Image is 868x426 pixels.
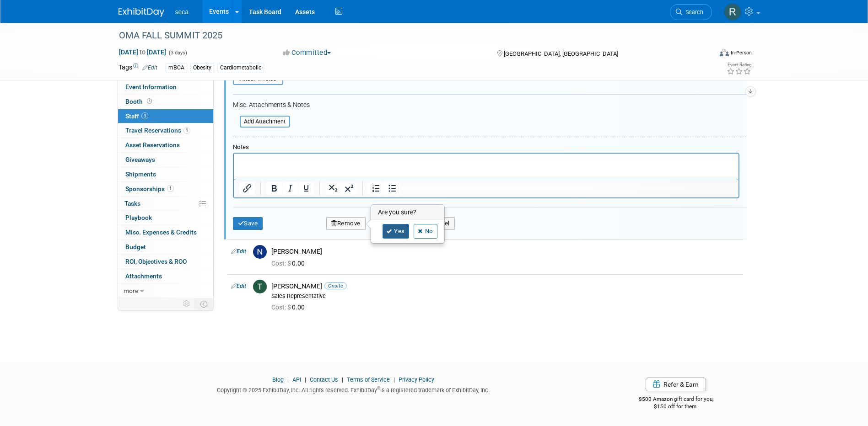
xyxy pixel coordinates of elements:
span: 0.00 [271,304,308,311]
span: Booth [125,98,154,105]
a: Blog [272,376,284,383]
a: Booth [118,95,213,109]
span: Asset Reservations [125,141,180,149]
a: Budget [118,240,213,254]
span: more [124,287,138,294]
td: Tags [119,63,157,73]
span: (3 days) [168,50,187,56]
span: Tasks [124,200,140,207]
a: Search [670,4,712,20]
div: [PERSON_NAME] [271,282,739,291]
span: Travel Reservations [125,127,190,134]
span: 1 [183,127,190,134]
button: Underline [298,182,314,195]
div: Cardiometabolic [217,63,264,73]
span: to [138,48,147,56]
img: Format-Inperson.png [720,49,729,56]
div: In-Person [730,49,752,56]
a: Staff3 [118,109,213,123]
div: mBCA [166,63,187,73]
div: Notes [233,144,739,151]
span: Shipments [125,170,156,178]
span: | [302,376,308,383]
a: ROI, Objectives & ROO [118,255,213,269]
span: 1 [167,185,174,192]
a: Giveaways [118,153,213,167]
a: No [414,224,437,239]
a: more [118,284,213,298]
iframe: Rich Text Area [234,154,739,179]
div: Obesity [190,63,214,73]
img: N.jpg [253,245,267,259]
button: Numbered list [368,182,384,195]
span: Booth not reserved yet [145,98,154,105]
a: Privacy Policy [399,376,434,383]
div: OMA FALL SUMMIT 2025 [116,27,698,44]
span: Onsite [324,282,347,289]
span: | [391,376,397,383]
div: Misc. Attachments & Notes [233,101,746,109]
span: Event Information [125,83,177,91]
a: Yes [383,224,409,239]
span: Cost: $ [271,304,292,311]
img: T.jpg [253,280,267,293]
td: Toggle Event Tabs [194,298,213,310]
a: Sponsorships1 [118,182,213,196]
a: Travel Reservations1 [118,123,213,138]
a: Tasks [118,197,213,211]
div: Event Rating [727,63,751,67]
span: [GEOGRAPHIC_DATA], [GEOGRAPHIC_DATA] [504,50,618,57]
span: Playbook [125,214,152,221]
button: Superscript [341,182,357,195]
a: Misc. Expenses & Credits [118,225,213,240]
button: Italic [282,182,298,195]
a: Event Information [118,80,213,94]
span: Budget [125,243,146,250]
a: Refer & Earn [646,378,706,391]
button: Subscript [325,182,341,195]
a: Edit [231,283,246,289]
button: Save [233,217,263,230]
button: Bold [266,182,282,195]
div: Event Format [658,48,752,61]
h3: Are you sure? [372,205,444,220]
span: Giveaways [125,156,155,163]
a: Playbook [118,211,213,225]
div: [PERSON_NAME] [271,247,739,256]
div: Copyright © 2025 ExhibitDay, Inc. All rights reserved. ExhibitDay is a registered trademark of Ex... [119,384,589,394]
span: [DATE] [DATE] [119,48,167,56]
span: seca [175,8,189,16]
span: Search [682,9,703,16]
button: Insert/edit link [239,182,255,195]
a: Edit [231,248,246,255]
img: Rachel Jordan [724,3,741,21]
button: Remove [326,217,366,230]
a: API [292,376,301,383]
span: Attachments [125,272,162,280]
div: Sales Representative [271,293,739,300]
a: Attachments [118,269,213,283]
span: Staff [125,112,148,120]
span: ROI, Objectives & ROO [125,258,187,265]
div: $150 off for them. [602,403,750,410]
span: 0.00 [271,260,308,267]
span: Misc. Expenses & Credits [125,229,197,236]
div: $500 Amazon gift card for you, [602,389,750,410]
span: 3 [141,112,148,119]
a: Terms of Service [347,376,390,383]
span: | [340,376,345,383]
a: Contact Us [310,376,338,383]
a: Shipments [118,167,213,181]
button: Committed [280,48,334,58]
button: Bullet list [384,182,400,195]
a: Asset Reservations [118,138,213,152]
span: | [285,376,291,383]
td: Personalize Event Tab Strip [179,298,195,310]
span: Sponsorships [125,185,174,192]
span: Cost: $ [271,260,292,267]
img: ExhibitDay [119,8,164,17]
a: Edit [142,64,157,71]
sup: ® [377,386,380,391]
